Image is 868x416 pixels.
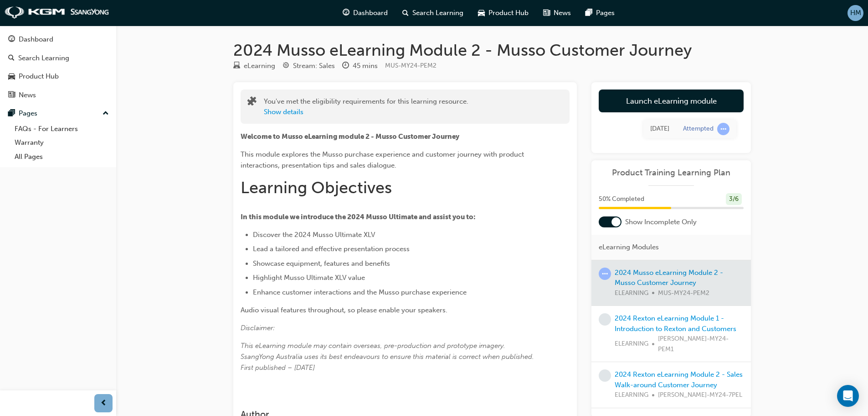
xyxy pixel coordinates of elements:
div: News [19,90,36,100]
a: 2024 Rexton eLearning Module 1 - Introduction to Rexton and Customers [615,314,736,333]
span: search-icon [402,7,409,19]
button: DashboardSearch LearningProduct HubNews [4,29,113,105]
div: Duration [342,60,378,72]
a: Warranty [11,136,113,150]
div: You've met the eligibility requirements for this learning resource. [264,96,468,117]
span: HM [850,8,861,18]
span: Enhance customer interactions and the Musso purchase experience [253,288,467,296]
span: guage-icon [8,36,15,44]
span: ELEARNING [615,390,648,400]
img: kgm [5,6,109,19]
span: learningResourceType_ELEARNING-icon [233,62,240,70]
a: Product Hub [4,68,113,85]
a: All Pages [11,150,113,164]
span: Search Learning [412,8,463,18]
div: 3 / 6 [726,193,742,205]
div: Dashboard [19,34,53,45]
span: guage-icon [343,7,349,19]
span: In this module we introduce the 2024 Musso Ultimate and assist you to: [241,213,476,221]
a: car-iconProduct Hub [471,4,536,22]
span: Product Hub [488,8,529,18]
a: pages-iconPages [578,4,622,22]
a: Launch eLearning module [599,90,744,112]
a: guage-iconDashboard [335,4,395,22]
span: Showcase equipment, features and benefits [253,259,390,268]
a: Product Training Learning Plan [599,168,744,178]
button: Pages [4,105,113,122]
span: 50 % Completed [599,194,644,205]
span: Learning resource code [385,62,437,69]
div: Search Learning [18,53,69,63]
span: [PERSON_NAME]-MY24-PEM1 [658,334,744,354]
div: Stream: Sales [293,61,335,71]
span: Discover the 2024 Musso Ultimate XLV [253,231,375,239]
div: Type [233,60,275,72]
span: learningRecordVerb_ATTEMPT-icon [717,123,729,135]
button: Show details [264,107,303,117]
div: Stream [282,60,335,72]
span: car-icon [478,7,485,19]
span: This eLearning module may contain overseas, pre-production and prototype imagery. SsangYong Austr... [241,342,536,372]
div: Product Hub [19,71,59,82]
span: news-icon [543,7,550,19]
div: Attempted [683,125,714,133]
div: Sat Aug 24 2024 09:35:51 GMT+0930 (Australian Central Standard Time) [650,124,669,134]
span: puzzle-icon [247,97,257,108]
span: Disclaimer: [241,324,275,332]
span: learningRecordVerb_NONE-icon [599,313,611,326]
span: pages-icon [586,7,592,19]
span: Dashboard [353,8,388,18]
button: HM [847,5,863,21]
span: [PERSON_NAME]-MY24-7PEL [658,390,742,400]
div: eLearning [244,61,275,71]
a: Search Learning [4,50,113,67]
span: learningRecordVerb_ATTEMPT-icon [599,268,611,280]
a: news-iconNews [536,4,578,22]
span: This module explores the Musso purchase experience and customer journey with product interactions... [241,150,526,169]
a: News [4,87,113,104]
span: Highlight Musso Ultimate XLV value [253,274,365,282]
span: up-icon [103,108,109,120]
span: News [554,8,571,18]
span: prev-icon [100,398,107,409]
span: ELEARNING [615,339,648,349]
span: Show Incomplete Only [625,217,697,227]
span: car-icon [8,73,15,81]
div: Pages [19,108,37,119]
span: news-icon [8,91,15,100]
a: search-iconSearch Learning [395,4,471,22]
a: Dashboard [4,31,113,48]
span: Pages [596,8,615,18]
div: Open Intercom Messenger [837,385,859,407]
span: Learning Objectives [241,178,392,197]
span: pages-icon [8,110,15,118]
span: target-icon [282,62,289,70]
h1: 2024 Musso eLearning Module 2 - Musso Customer Journey [233,40,751,60]
span: clock-icon [342,62,349,70]
div: 45 mins [353,61,378,71]
span: eLearning Modules [599,242,659,253]
span: Welcome to Musso eLearning module 2 - Musso Customer Journey [241,132,459,141]
span: Lead a tailored and effective presentation process [253,245,410,253]
span: learningRecordVerb_NONE-icon [599,369,611,382]
span: Audio visual features throughout, so please enable your speakers. [241,306,447,314]
a: 2024 Rexton eLearning Module 2 - Sales Walk-around Customer Journey [615,370,743,389]
a: FAQs - For Learners [11,122,113,136]
span: search-icon [8,54,15,63]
